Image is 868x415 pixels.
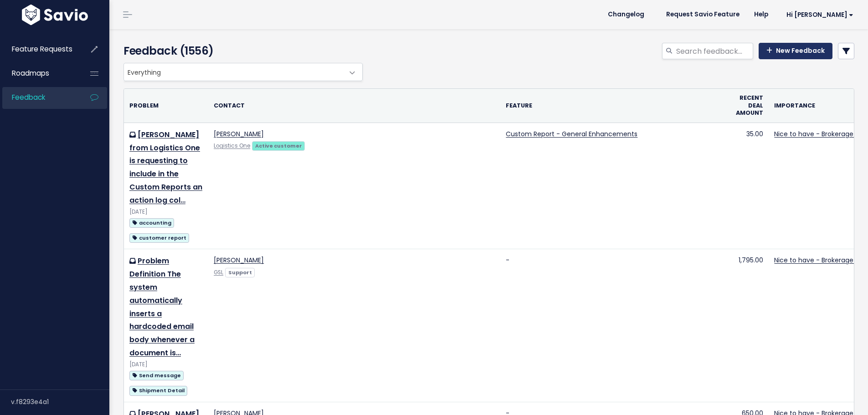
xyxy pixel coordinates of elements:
[730,89,769,123] th: Recent deal amount
[129,129,202,205] a: [PERSON_NAME] from Logistics One is requesting to include in the Custom Reports an action log col…
[208,89,500,123] th: Contact
[730,123,769,249] td: 35.00
[129,256,195,358] a: Problem Definition The system automatically inserts a hardcoded email body whenever a document is…
[2,39,76,60] a: Feature Requests
[2,87,76,108] a: Feedback
[129,371,184,380] span: Send message
[747,8,776,21] a: Help
[759,43,832,59] a: New Feedback
[255,142,302,149] strong: Active customer
[123,63,363,81] span: Everything
[20,5,90,25] img: logo-white.9d6f32f41409.svg
[214,129,264,138] a: [PERSON_NAME]
[776,8,861,22] a: Hi [PERSON_NAME]
[2,63,76,84] a: Roadmaps
[12,92,45,102] span: Feedback
[129,217,174,228] a: accounting
[252,141,305,150] a: Active customer
[730,249,769,402] td: 1,795.00
[123,43,358,59] h4: Feedback (1556)
[129,384,187,396] a: Shipment Detail
[129,369,184,381] a: Send message
[129,386,187,395] span: Shipment Detail
[129,207,203,217] div: [DATE]
[214,142,250,149] a: Logistics One
[124,89,208,123] th: Problem
[12,44,72,54] span: Feature Requests
[659,8,747,21] a: Request Savio Feature
[225,267,255,277] a: Support
[129,233,189,243] span: customer report
[12,68,49,78] span: Roadmaps
[11,390,109,414] div: v.f8293e4a1
[500,89,730,123] th: Feature
[129,360,203,369] div: [DATE]
[608,11,644,18] span: Changelog
[129,218,174,228] span: accounting
[500,249,730,402] td: -
[228,269,252,276] strong: Support
[675,43,753,59] input: Search feedback...
[124,63,344,81] span: Everything
[129,232,189,243] a: customer report
[214,256,264,265] a: [PERSON_NAME]
[506,129,637,138] a: Custom Report - General Enhancements
[786,11,853,18] span: Hi [PERSON_NAME]
[214,269,223,276] a: GSL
